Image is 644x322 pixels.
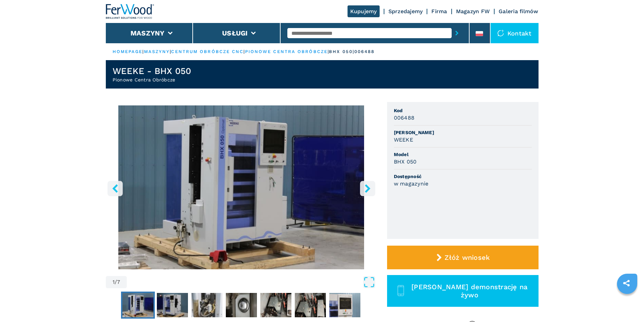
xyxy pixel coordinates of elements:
[122,293,153,317] img: 239aac4afc9eaf6b1375b8a93164bdd8
[394,151,532,158] span: Model
[113,66,191,76] h1: WEEKE - BHX 050
[226,293,257,317] img: 4218422d773397a52365e2eccf911c92
[142,49,144,54] span: |
[394,180,429,188] h3: w magazynie
[293,292,327,319] button: Go to Slide 6
[106,105,377,269] div: Go to Slide 1
[394,107,532,114] span: Kod
[499,8,539,15] a: Galeria filmów
[222,29,248,37] button: Usługi
[224,292,258,319] button: Go to Slide 4
[491,23,539,43] div: Kontakt
[106,292,377,319] nav: Thumbnail Navigation
[260,293,291,317] img: d8d9cf9990edabbfdca4623ae9037c1a
[388,8,423,15] a: Sprzedajemy
[113,76,191,83] h2: Pionowe Centra Obróbcze
[348,5,380,17] a: Kupujemy
[329,49,354,55] p: bhx 050 |
[394,136,413,144] h3: WEEKE
[456,8,490,15] a: Magazyn FW
[259,292,293,319] button: Go to Slide 5
[394,114,415,122] h3: 006488
[497,30,504,36] img: Kontakt
[328,49,329,54] span: |
[394,129,532,136] span: [PERSON_NAME]
[354,49,375,55] p: 006488
[329,293,360,317] img: f2d92c3f664da15f59b9c680d2d11400
[156,292,189,319] button: Go to Slide 2
[106,105,377,269] img: Pionowe Centra Obróbcze WEEKE BHX 050
[113,279,115,285] span: 1
[117,279,120,285] span: 7
[408,283,530,299] span: [PERSON_NAME] demonstrację na żywo
[144,49,170,54] a: maszyny
[157,293,188,317] img: 5c4493627525b572d7e4784e5ab52a63
[431,8,447,15] a: Firma
[190,292,224,319] button: Go to Slide 3
[243,49,245,54] span: |
[121,292,155,319] button: Go to Slide 1
[128,276,375,288] button: Open Fullscreen
[106,4,154,19] img: Ferwood
[130,29,165,37] button: Maszyny
[394,158,417,166] h3: BHX 050
[360,181,375,196] button: right-button
[295,293,326,317] img: ba73914280c6100e5494cc5c73ac3389
[113,49,143,54] a: HOMEPAGE
[387,275,539,307] button: [PERSON_NAME] demonstrację na żywo
[387,246,539,269] button: Złóż wniosek
[108,181,123,196] button: left-button
[394,173,532,180] span: Dostępność
[171,49,243,54] a: centrum obróbcze cnc
[115,279,117,285] span: /
[328,292,362,319] button: Go to Slide 7
[618,275,635,292] a: sharethis
[170,49,171,54] span: |
[245,49,328,54] a: pionowe centra obróbcze
[191,293,222,317] img: cc986dd9e658ba145156bd24018cd2bf
[445,253,490,262] span: Złóż wniosek
[452,25,462,41] button: submit-button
